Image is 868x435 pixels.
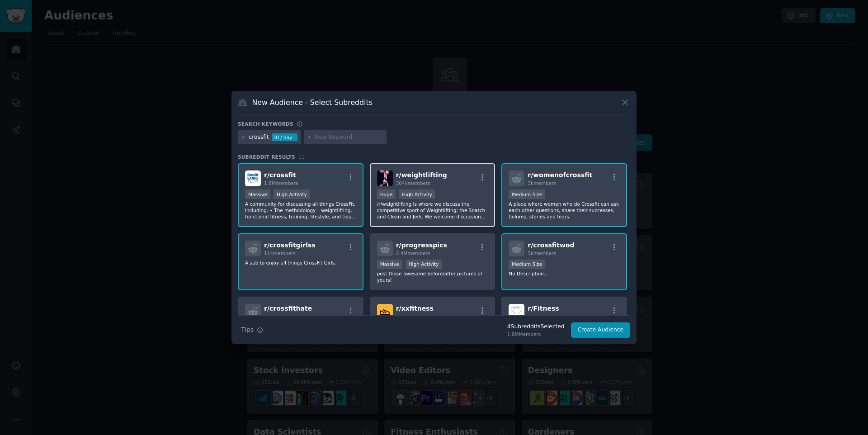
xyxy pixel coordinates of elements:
[377,270,488,283] p: post those awesome before/after pictures of yours!
[396,180,430,186] span: 304k members
[571,322,631,338] button: Create Audience
[241,325,254,335] span: Tips
[264,305,312,312] span: r/ crossfithate
[396,171,447,179] span: r/ weightlifting
[399,189,435,199] div: High Activity
[396,305,434,312] span: r/ xxfitness
[509,201,620,220] p: A place where women who do Crossfit can ask each other questions, share their successes, failures...
[509,304,524,320] img: Fitness
[528,305,559,312] span: r/ Fitness
[245,170,261,186] img: crossfit
[396,241,447,249] span: r/ progresspics
[528,251,556,256] span: 5k members
[377,189,396,199] div: Huge
[509,270,620,277] p: No Description...
[377,170,393,186] img: weightlifting
[396,251,430,256] span: 2.4M members
[507,331,565,337] div: 1.8M Members
[298,154,305,160] span: 11
[507,323,565,331] div: 4 Subreddit s Selected
[272,133,297,142] div: 30 / day
[245,189,270,199] div: Massive
[238,154,295,160] span: Subreddit Results
[528,180,556,186] span: 3k members
[377,260,402,269] div: Massive
[264,180,298,186] span: 1.8M members
[264,251,296,256] span: 114 members
[509,189,545,199] div: Medium Size
[264,314,292,319] span: 1k members
[264,171,296,179] span: r/ crossfit
[252,98,373,107] h3: New Audience - Select Subreddits
[238,121,293,127] h3: Search keywords
[528,314,565,319] span: 12.4M members
[377,201,488,220] p: /r/weightlifting is where we discuss the competitive sport of Weightlifting; the Snatch and Clean...
[238,322,266,338] button: Tips
[377,304,393,320] img: xxfitness
[249,133,269,142] div: crossfit
[396,314,430,319] span: 3.1M members
[528,171,592,179] span: r/ womenofcrossfit
[264,241,316,249] span: r/ crossfitgirlss
[274,189,310,199] div: High Activity
[315,133,383,142] input: New Keyword
[406,260,442,269] div: High Activity
[509,260,545,269] div: Medium Size
[245,260,356,266] p: A sub to enjoy all things CrossFit Girls.
[528,241,574,249] span: r/ crossfitwod
[245,201,356,220] p: A community for discussing all things CrossFit, including: • The methodology – weightlifting, fun...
